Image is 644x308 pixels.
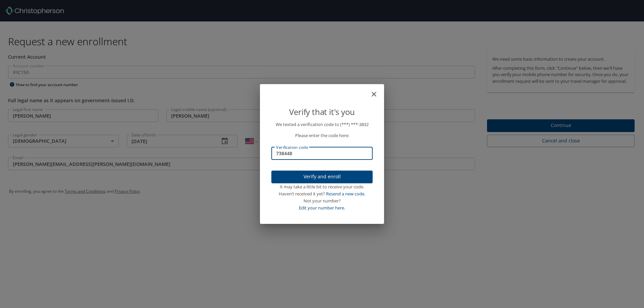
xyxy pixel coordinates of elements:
p: Verify that it's you [271,106,373,118]
button: close [373,87,381,95]
div: Haven’t received it yet? [271,190,373,197]
div: It may take a little bit to receive your code. [271,183,373,190]
a: Edit your number here. [299,205,345,211]
p: We texted a verification code to (***) ***- 3832 [271,121,373,128]
a: Resend a new code. [326,191,365,197]
div: Not your number? [271,197,373,204]
button: Verify and enroll [271,171,373,184]
p: Please enter the code here: [271,132,373,139]
span: Verify and enroll [277,173,367,181]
